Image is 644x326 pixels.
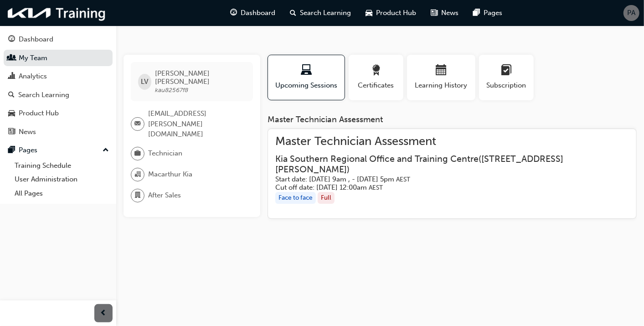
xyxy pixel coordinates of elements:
span: Learning History [414,80,469,91]
div: Search Learning [18,90,69,100]
a: User Administration [11,172,113,186]
button: Upcoming Sessions [268,55,345,100]
button: Certificates [349,55,403,100]
span: news-icon [8,128,15,136]
span: kau82567f8 [155,86,188,94]
h5: Start date: [DATE] 9am , - [DATE] 5pm [275,175,614,184]
span: learningplan-icon [501,65,512,77]
span: laptop-icon [301,65,312,77]
span: chart-icon [8,72,15,81]
img: kia-training [5,4,109,22]
a: car-iconProduct Hub [359,4,424,22]
span: pages-icon [474,7,480,19]
span: car-icon [366,7,373,19]
a: Analytics [4,68,113,85]
div: Pages [19,145,37,155]
span: Upcoming Sessions [275,80,338,91]
button: DashboardMy TeamAnalyticsSearch LearningProduct HubNews [4,29,113,142]
div: News [19,127,36,137]
div: Master Technician Assessment [268,115,637,125]
span: email-icon [134,118,141,130]
span: Australian Eastern Standard Time AEST [369,184,383,191]
span: pages-icon [8,146,15,155]
span: up-icon [103,145,109,156]
span: Master Technician Assessment [275,136,629,147]
a: Training Schedule [11,159,113,173]
span: people-icon [8,54,15,62]
button: Learning History [407,55,475,100]
div: Face to face [275,192,316,204]
span: calendar-icon [436,65,447,77]
span: Search Learning [300,8,351,18]
span: briefcase-icon [134,148,141,160]
span: Subscription [486,80,527,91]
a: news-iconNews [424,4,466,22]
button: Subscription [479,55,534,100]
h3: Kia Southern Regional Office and Training Centre ( [STREET_ADDRESS][PERSON_NAME] ) [275,154,614,175]
span: [PERSON_NAME] [PERSON_NAME] [155,69,246,86]
span: Australian Eastern Standard Time AEST [396,176,410,183]
span: award-icon [371,65,381,77]
span: guage-icon [231,7,237,19]
div: Dashboard [19,34,53,45]
span: News [442,8,459,18]
a: Search Learning [4,87,113,103]
span: Dashboard [241,8,276,18]
span: PA [628,8,636,18]
span: Macarthur Kia [148,169,192,180]
div: Full [318,192,335,204]
span: news-icon [431,7,438,19]
span: Technician [148,148,182,159]
span: Product Hub [376,8,417,18]
a: News [4,124,113,140]
span: LV [141,77,148,87]
span: After Sales [148,190,181,201]
span: search-icon [8,91,15,99]
button: Pages [4,142,113,159]
span: Certificates [355,80,397,91]
a: pages-iconPages [466,4,510,22]
a: Dashboard [4,31,113,48]
span: car-icon [8,109,15,118]
span: guage-icon [8,36,15,44]
span: prev-icon [100,308,107,319]
div: Product Hub [19,108,59,119]
span: Pages [484,8,503,18]
a: Master Technician AssessmentKia Southern Regional Office and Training Centre([STREET_ADDRESS][PER... [275,136,629,212]
a: guage-iconDashboard [223,4,283,22]
a: Product Hub [4,105,113,122]
a: My Team [4,50,113,67]
div: Analytics [19,71,47,82]
a: All Pages [11,186,113,201]
span: [EMAIL_ADDRESS][PERSON_NAME][DOMAIN_NAME] [148,109,246,140]
h5: Cut off date: [DATE] 12:00am [275,183,614,192]
span: search-icon [290,7,297,19]
button: PA [623,5,639,21]
span: organisation-icon [134,169,141,181]
a: search-iconSearch Learning [283,4,359,22]
span: department-icon [134,190,141,202]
